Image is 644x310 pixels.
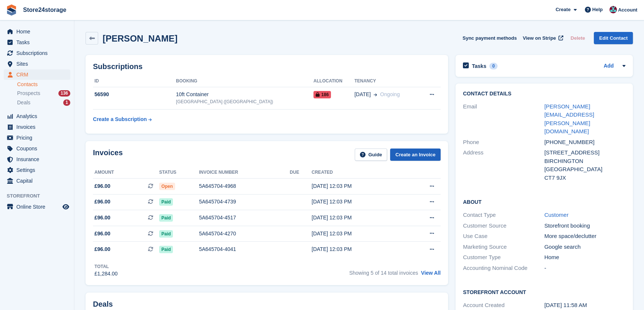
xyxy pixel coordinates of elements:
h2: Subscriptions [93,62,441,71]
div: Customer Source [463,222,544,230]
a: View on Stripe [520,32,565,44]
span: Paid [159,198,173,206]
th: Tenancy [354,75,419,87]
a: Customer [544,212,569,218]
th: ID [93,75,176,87]
div: More space/declutter [544,232,626,241]
a: menu [4,154,70,164]
div: Google search [544,243,626,251]
h2: Invoices [93,149,123,161]
button: Sync payment methods [463,32,517,44]
th: Status [159,167,199,179]
span: Subscriptions [16,48,61,58]
div: [GEOGRAPHIC_DATA] ([GEOGRAPHIC_DATA]) [176,98,313,105]
div: £1,284.00 [94,270,117,278]
span: Coupons [16,143,61,154]
span: 186 [313,91,331,98]
div: [STREET_ADDRESS] [544,149,626,157]
div: [GEOGRAPHIC_DATA] [544,165,626,174]
div: CT7 9JX [544,174,626,182]
a: Preview store [61,202,70,211]
div: [DATE] 12:03 PM [312,214,405,222]
div: Contact Type [463,211,544,219]
span: £96.00 [94,214,110,222]
span: Tasks [16,37,61,48]
span: Ongoing [380,91,400,97]
div: Address [463,149,544,182]
a: menu [4,59,70,69]
span: £96.00 [94,198,110,206]
th: Booking [176,75,313,87]
div: 136 [58,90,70,97]
span: Showing 5 of 14 total invoices [349,270,418,276]
a: menu [4,111,70,121]
a: menu [4,143,70,154]
span: Home [16,26,61,37]
a: Deals 1 [17,99,70,107]
span: Capital [16,176,61,186]
a: [PERSON_NAME][EMAIL_ADDRESS][PERSON_NAME][DOMAIN_NAME] [544,103,594,135]
span: Create [556,6,570,13]
img: stora-icon-8386f47178a22dfd0bd8f6a31ec36ba5ce8667c1dd55bd0f319d3a0aa187defe.svg [6,4,17,16]
div: 5A645704-4517 [199,214,290,222]
a: Guide [355,149,387,161]
div: [DATE] 12:03 PM [312,198,405,206]
span: Online Store [16,202,61,212]
a: Create a Subscription [93,112,152,126]
div: 10ft Container [176,91,313,98]
span: £96.00 [94,245,110,253]
span: £96.00 [94,182,110,190]
a: Add [603,62,614,71]
h2: Contact Details [463,91,625,97]
span: Open [159,183,175,190]
div: 5A645704-4968 [199,182,290,190]
span: Settings [16,165,61,175]
span: Pricing [16,133,61,143]
img: George [609,6,617,13]
span: Account [618,6,637,14]
div: [DATE] 12:03 PM [312,245,405,253]
span: CRM [16,69,61,80]
span: Help [592,6,603,13]
div: 5A645704-4739 [199,198,290,206]
div: Accounting Nominal Code [463,264,544,273]
h2: [PERSON_NAME] [103,33,177,43]
span: [DATE] [354,91,371,98]
a: menu [4,26,70,37]
a: menu [4,37,70,48]
a: Store24storage [20,4,70,16]
div: Email [463,102,544,136]
div: Customer Type [463,253,544,262]
span: Deals [17,99,30,106]
a: menu [4,69,70,80]
h2: Storefront Account [463,288,625,296]
div: 56590 [93,91,176,98]
div: Use Case [463,232,544,241]
div: Create a Subscription [93,115,147,123]
a: Contacts [17,81,70,88]
a: menu [4,48,70,58]
span: Paid [159,230,173,238]
span: Insurance [16,154,61,164]
a: Create an Invoice [390,149,441,161]
div: 1 [63,99,70,106]
span: £96.00 [94,230,110,238]
span: Sites [16,59,61,69]
div: Marketing Source [463,243,544,251]
th: Allocation [313,75,354,87]
h2: Tasks [472,63,486,69]
a: View All [421,270,441,276]
div: Account Created [463,301,544,310]
th: Created [312,167,405,179]
div: 0 [489,63,498,69]
div: Home [544,253,626,262]
span: Storefront [7,192,74,200]
h2: Deals [93,300,113,309]
div: BIRCHINGTON [544,157,626,166]
div: 5A645704-4041 [199,245,290,253]
div: Phone [463,138,544,147]
span: Prospects [17,90,40,97]
div: [PHONE_NUMBER] [544,138,626,147]
span: Invoices [16,122,61,132]
div: Total [94,263,117,270]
